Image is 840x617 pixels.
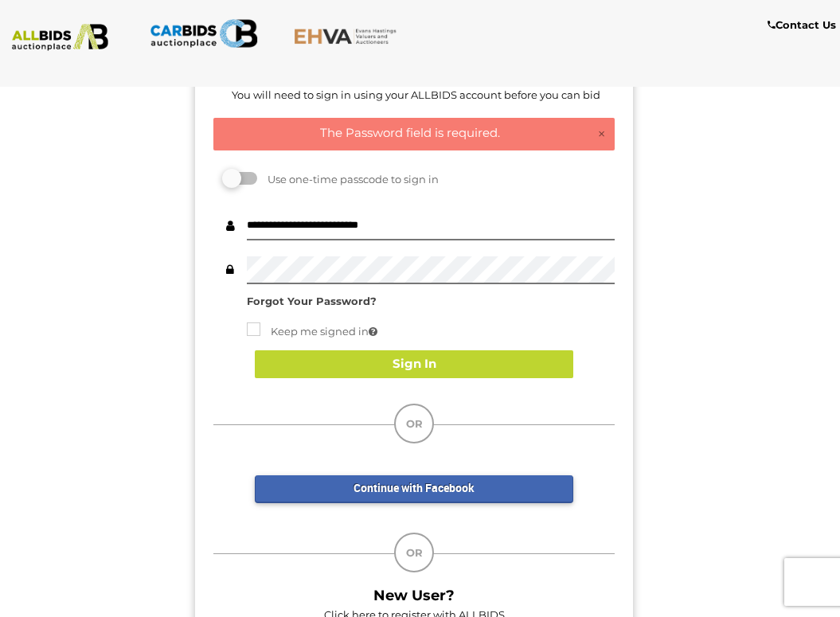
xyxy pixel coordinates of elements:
[373,587,455,604] b: New User?
[260,173,439,185] span: Use one-time passcode to sign in
[597,127,606,143] a: ×
[222,127,606,140] h4: The Password field is required.
[768,16,840,34] a: Contact Us
[217,89,615,100] h5: You will need to sign in using your ALLBIDS account before you can bid
[247,295,377,307] a: Forgot Your Password?
[394,404,434,443] div: OR
[6,24,115,51] img: ALLBIDS.com.au
[255,475,573,503] a: Continue with Facebook
[294,28,402,45] img: EHVA.com.au
[768,18,836,31] b: Contact Us
[394,533,434,572] div: OR
[247,322,377,341] label: Keep me signed in
[255,350,573,378] button: Sign In
[150,16,258,51] img: CARBIDS.com.au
